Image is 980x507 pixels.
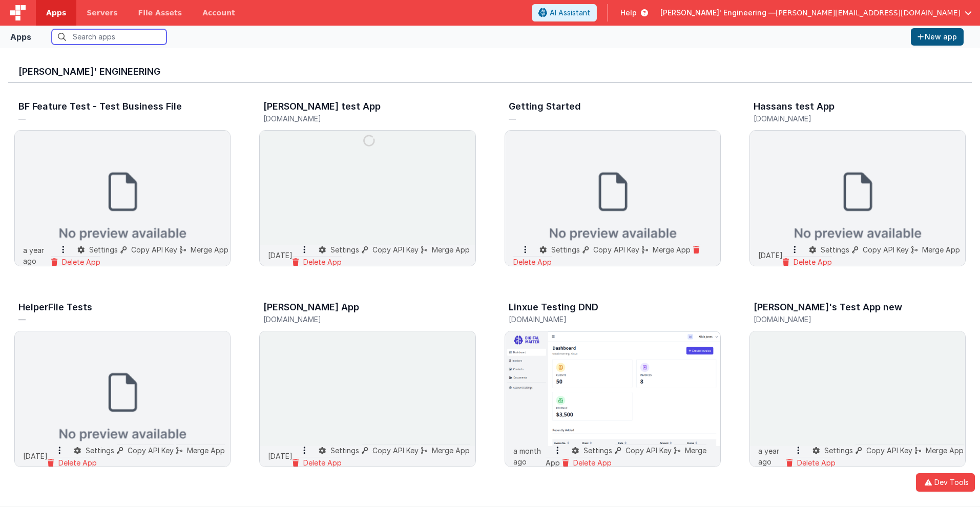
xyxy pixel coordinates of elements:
[754,115,940,122] h5: [DOMAIN_NAME]
[128,446,174,455] span: Copy API Key
[10,31,31,43] div: Apps
[23,245,51,266] p: a year ago
[52,29,166,45] input: Search apps
[509,302,598,312] h3: Linxue Testing DND
[18,315,205,323] h5: —
[18,302,92,312] h3: HelperFile Tests
[18,101,182,112] h3: BF Feature Test - Test Business File
[754,101,835,112] h3: Hassans test App
[372,245,419,254] span: Copy API Key
[268,250,293,261] p: [DATE]
[191,245,228,254] span: Merge App
[89,245,118,254] span: Settings
[509,315,695,323] h5: [DOMAIN_NAME]
[509,101,581,112] h3: Getting Started
[821,245,849,254] span: Settings
[263,101,381,112] h3: [PERSON_NAME] test App
[303,258,342,266] span: Delete App
[866,446,912,455] span: Copy API Key
[513,446,546,467] p: a month ago
[754,302,902,312] h3: [PERSON_NAME]'s Test App new
[797,458,836,467] span: Delete App
[794,258,832,266] span: Delete App
[330,245,359,254] span: Settings
[303,458,342,467] span: Delete App
[131,245,177,254] span: Copy API Key
[625,446,672,455] span: Copy API Key
[922,245,960,254] span: Merge App
[62,258,100,266] span: Delete App
[432,446,470,455] span: Merge App
[660,8,972,18] button: [PERSON_NAME]' Engineering — [PERSON_NAME][EMAIL_ADDRESS][DOMAIN_NAME]
[187,446,225,455] span: Merge App
[509,115,695,122] h5: —
[926,446,964,455] span: Merge App
[758,446,786,467] p: a year ago
[432,245,470,254] span: Merge App
[573,458,612,467] span: Delete App
[513,258,552,266] span: Delete App
[532,4,597,22] button: AI Assistant
[754,315,940,323] h5: [DOMAIN_NAME]
[330,446,359,455] span: Settings
[911,28,964,46] button: New app
[46,8,66,18] span: Apps
[138,8,182,18] span: File Assets
[263,315,450,323] h5: [DOMAIN_NAME]
[916,473,975,492] button: Dev Tools
[551,245,580,254] span: Settings
[758,250,783,261] p: [DATE]
[863,245,909,254] span: Copy API Key
[18,115,205,122] h5: —
[660,8,776,18] span: [PERSON_NAME]' Engineering —
[268,451,293,461] p: [DATE]
[23,451,48,461] p: [DATE]
[372,446,419,455] span: Copy API Key
[776,8,961,18] span: [PERSON_NAME][EMAIL_ADDRESS][DOMAIN_NAME]
[87,8,117,18] span: Servers
[620,8,637,18] span: Help
[583,446,612,455] span: Settings
[86,446,114,455] span: Settings
[263,115,450,122] h5: [DOMAIN_NAME]
[263,302,359,312] h3: [PERSON_NAME] App
[653,245,691,254] span: Merge App
[593,245,639,254] span: Copy API Key
[550,8,590,18] span: AI Assistant
[58,458,97,467] span: Delete App
[18,67,962,77] h3: [PERSON_NAME]' Engineering
[824,446,853,455] span: Settings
